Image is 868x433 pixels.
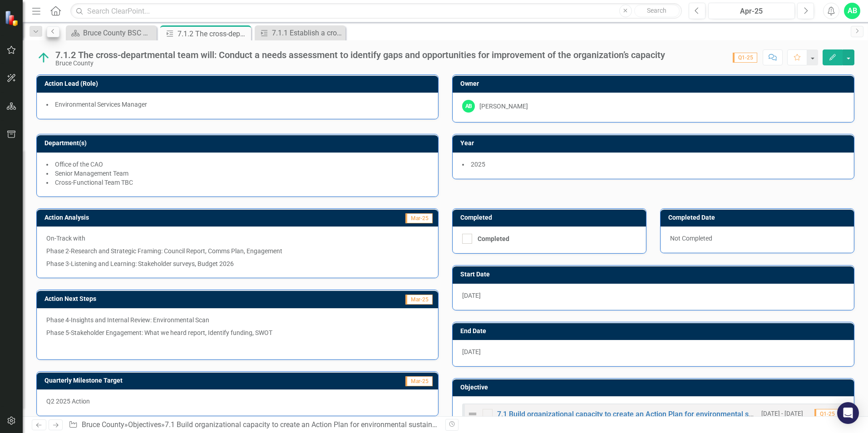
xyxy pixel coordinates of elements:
span: Office of the CAO [55,161,103,168]
span: Cross-Functional Team TBC [55,179,133,186]
h3: End Date [460,328,849,335]
small: [DATE] - [DATE] [761,409,803,418]
div: Not Completed [661,226,854,253]
h3: Completed [460,214,641,221]
span: [DATE] [462,292,481,299]
img: Not Defined [467,408,478,419]
span: Q1-25 [814,409,839,419]
a: 7.1 Build organizational capacity to create an Action Plan for environmental sustainability in th... [165,420,497,429]
h3: Objective [460,384,849,391]
p: On-Track with [46,234,429,245]
a: Bruce County BSC Welcome Page [68,27,154,39]
div: [PERSON_NAME] [479,102,528,111]
h3: Completed Date [668,214,849,221]
p: Phase 4-Insights and Internal Review: Environmental Scan [46,315,429,326]
h3: Department(s) [44,140,434,147]
p: Phase 5-Stakeholder Engagement: What we heard report, Identify funding, SWOT [46,326,429,339]
div: » » » [69,420,439,430]
button: Apr-25 [708,3,795,19]
h3: Start Date [460,271,849,278]
div: AB [462,100,475,113]
span: [DATE] [462,348,481,355]
div: 7.1.1 Establish a cross-departmental team to build capacity in the preparatory phase of the Clima... [272,27,343,39]
div: 7.1.2 The cross-departmental team will: Conduct a needs assessment to identify gaps and opportuni... [55,50,665,60]
button: Search [634,5,680,17]
a: 7.1.1 Establish a cross-departmental team to build capacity in the preparatory phase of the Clima... [257,27,343,39]
h3: Action Lead (Role) [44,80,434,87]
p: Phase 2-Research and Strategic Framing: Council Report, Comms Plan, Engagement [46,245,429,257]
span: Search [647,7,666,14]
div: Open Intercom Messenger [837,402,859,424]
h3: Owner [460,80,849,87]
a: Objectives [128,420,161,429]
button: AB [844,3,860,19]
div: Bruce County BSC Welcome Page [83,27,154,39]
div: Bruce County [55,60,665,67]
img: On Track [36,50,51,65]
span: Mar-25 [405,295,433,305]
span: Mar-25 [405,376,433,386]
div: Apr-25 [711,6,792,17]
h3: Quarterly Milestone Target [44,377,330,384]
h3: Year [460,140,849,147]
a: Bruce County [82,420,124,429]
input: Search ClearPoint... [70,3,682,19]
h3: Action Next Steps [44,295,296,302]
span: Senior Management Team [55,170,128,177]
a: 7.1 Build organizational capacity to create an Action Plan for environmental sustainability in th... [497,410,834,418]
img: ClearPoint Strategy [5,10,20,26]
span: Mar-25 [405,213,433,223]
span: 2025 [471,161,485,168]
span: Environmental Services Manager [55,101,147,108]
div: 7.1.2 The cross-departmental team will: Conduct a needs assessment to identify gaps and opportuni... [178,28,249,39]
span: Q1-25 [733,53,757,63]
p: Phase 3-Listening and Learning: Stakeholder surveys, Budget 2026 [46,257,429,268]
p: Q2 2025 Action [46,397,429,406]
h3: Action Analysis [44,214,283,221]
